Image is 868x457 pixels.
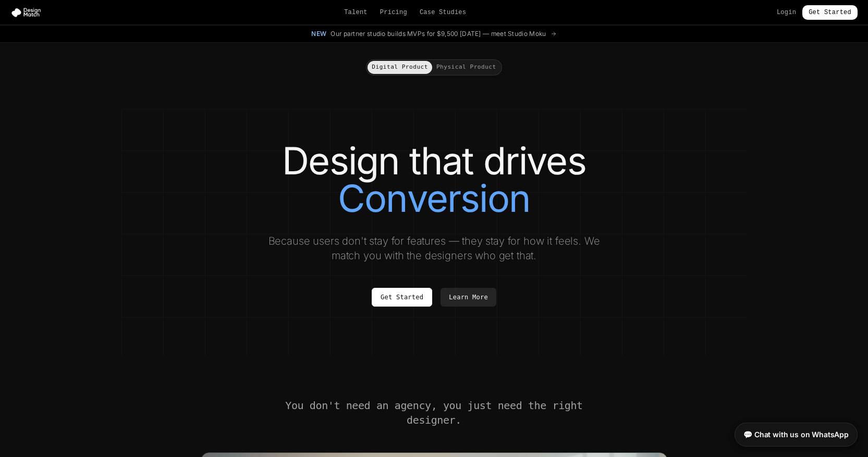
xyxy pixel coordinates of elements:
button: Physical Product [432,61,500,74]
p: Because users don't stay for features — they stay for how it feels. We match you with the designe... [259,234,609,263]
a: Learn More [441,288,496,307]
span: Our partner studio builds MVPs for $9,500 [DATE] — meet Studio Moku [331,30,546,38]
a: Talent [344,8,368,17]
span: Conversion [338,180,530,217]
h1: Design that drives [142,142,726,217]
a: Pricing [380,8,407,17]
span: New [311,30,326,38]
h2: You don't need an agency, you just need the right designer. [284,398,584,427]
a: Login [777,8,796,17]
a: Get Started [372,288,432,307]
a: Case Studies [420,8,466,17]
a: Get Started [802,5,858,20]
button: Digital Product [368,61,432,74]
a: 💬 Chat with us on WhatsApp [735,423,858,447]
img: Design Match [10,7,46,18]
